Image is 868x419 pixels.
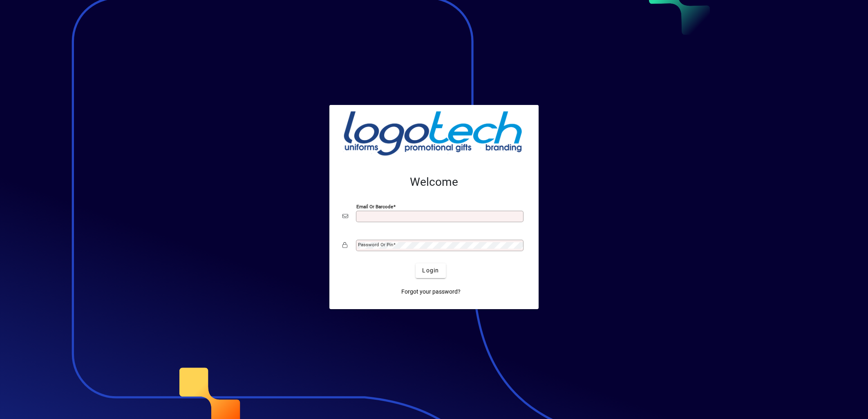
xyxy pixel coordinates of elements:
span: Forgot your password? [401,288,461,296]
button: Login [416,263,445,278]
mat-label: Email or Barcode [356,203,393,209]
span: Login [422,266,439,275]
h2: Welcome [342,175,526,189]
mat-label: Password or Pin [358,242,393,247]
a: Forgot your password? [398,285,464,299]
